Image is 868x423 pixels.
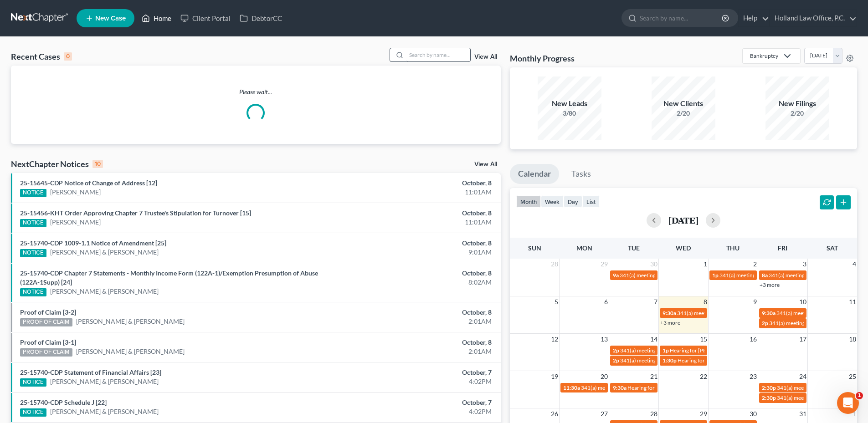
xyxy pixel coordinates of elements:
[798,371,807,382] span: 24
[235,10,287,26] a: DebtorCC
[563,164,599,184] a: Tasks
[516,195,541,208] button: month
[76,347,185,356] a: [PERSON_NAME] & [PERSON_NAME]
[600,259,609,270] span: 29
[613,357,619,364] span: 2p
[777,384,865,391] span: 341(a) meeting for [PERSON_NAME]
[50,188,101,197] a: [PERSON_NAME]
[563,384,580,391] span: 11:30a
[20,318,72,326] div: PROOF OF CLAIM
[340,377,492,386] div: 4:02PM
[649,259,658,270] span: 30
[11,51,72,62] div: Recent Cases
[765,98,829,109] div: New Filings
[550,371,559,382] span: 19
[20,189,46,197] div: NOTICE
[20,338,76,346] a: Proof of Claim [3-1]
[600,408,609,419] span: 27
[76,317,185,326] a: [PERSON_NAME] & [PERSON_NAME]
[340,347,492,356] div: 2:01AM
[752,259,758,270] span: 2
[649,408,658,419] span: 28
[660,319,680,326] a: +3 more
[703,296,708,307] span: 8
[340,317,492,326] div: 2:01AM
[652,109,715,118] div: 2/20
[554,296,559,307] span: 5
[20,398,107,406] a: 25-15740-CDP Schedule J [22]
[340,338,492,347] div: October, 8
[20,269,318,286] a: 25-15740-CDP Chapter 7 Statements - Monthly Income Form (122A-1)/Exemption Presumption of Abuse (...
[848,334,857,345] span: 18
[613,272,619,279] span: 9a
[762,310,776,316] span: 9:30a
[613,347,619,354] span: 2p
[699,408,708,419] span: 29
[770,10,857,26] a: Holland Law Office, P.C.
[726,244,740,252] span: Thu
[699,371,708,382] span: 22
[663,347,669,354] span: 1p
[765,109,829,118] div: 2/20
[663,310,676,316] span: 9:30a
[848,371,857,382] span: 25
[510,53,575,64] h3: Monthly Progress
[600,334,609,345] span: 13
[776,310,864,316] span: 341(a) meeting for [PERSON_NAME]
[538,98,601,109] div: New Leads
[11,158,103,169] div: NextChapter Notices
[676,244,691,252] span: Wed
[20,239,166,247] a: 25-15740-CDP 1009-1.1 Notice of Amendment [25]
[802,259,807,270] span: 3
[20,179,157,187] a: 25-15645-CDP Notice of Change of Address [12]
[510,164,559,184] a: Calendar
[474,54,497,60] a: View All
[668,215,699,225] h2: [DATE]
[703,259,708,270] span: 1
[752,296,758,307] span: 9
[550,334,559,345] span: 12
[340,239,492,248] div: October, 8
[95,15,126,22] span: New Case
[50,377,159,386] a: [PERSON_NAME] & [PERSON_NAME]
[663,357,677,364] span: 1:30p
[176,10,235,26] a: Client Portal
[649,334,658,345] span: 14
[678,357,797,364] span: Hearing for [PERSON_NAME] & [PERSON_NAME]
[627,384,699,391] span: Hearing for [PERSON_NAME]
[798,334,807,345] span: 17
[20,209,251,217] a: 25-15456-KHT Order Approving Chapter 7 Trustee's Stipulation for Turnover [15]
[837,392,859,414] iframe: Intercom live chat
[670,347,789,354] span: Hearing for [PERSON_NAME] & [PERSON_NAME]
[600,371,609,382] span: 20
[11,87,501,97] p: Please wait...
[550,259,559,270] span: 28
[749,371,758,382] span: 23
[798,408,807,419] span: 31
[340,178,492,188] div: October, 8
[620,357,708,364] span: 341(a) meeting for [PERSON_NAME]
[628,244,640,252] span: Tue
[856,392,863,399] span: 1
[340,407,492,416] div: 4:02PM
[848,296,857,307] span: 11
[798,296,807,307] span: 10
[64,52,72,61] div: 0
[20,348,72,357] div: PROOF OF CLAIM
[827,244,838,252] span: Sat
[528,244,541,252] span: Sun
[474,161,497,168] a: View All
[603,296,609,307] span: 6
[749,408,758,419] span: 30
[719,272,856,279] span: 341(a) meeting for [PERSON_NAME] & [PERSON_NAME]
[852,259,857,270] span: 4
[550,408,559,419] span: 26
[564,195,582,208] button: day
[340,188,492,197] div: 11:01AM
[20,308,76,316] a: Proof of Claim [3-2]
[20,378,46,387] div: NOTICE
[340,278,492,287] div: 8:02AM
[699,334,708,345] span: 15
[538,109,601,118] div: 3/80
[20,288,46,296] div: NOTICE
